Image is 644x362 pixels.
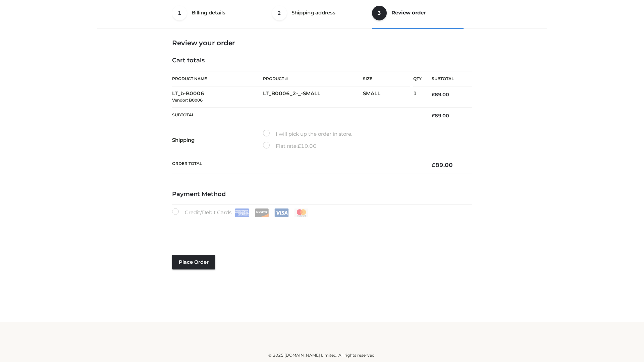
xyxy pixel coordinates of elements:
iframe: Secure payment input frame [171,216,471,240]
bdi: 89.00 [432,162,453,168]
img: Mastercard [294,208,309,217]
th: Subtotal [422,71,472,86]
div: © 2025 [DOMAIN_NAME] Limited. All rights reserved. [100,352,544,359]
label: I will pick up the order in store. [263,130,352,138]
label: Credit/Debit Cards [172,208,309,217]
bdi: 10.00 [298,143,317,149]
th: Subtotal [172,107,422,124]
h3: Review your order [172,39,472,47]
small: Vendor: B0006 [172,98,203,103]
span: £ [432,162,435,168]
h4: Payment Method [172,191,472,198]
td: LT_b-B0006 [172,86,263,108]
img: Visa [274,208,289,217]
span: £ [432,92,435,98]
th: Shipping [172,124,263,156]
th: Order Total [172,156,422,174]
button: Place order [172,255,215,269]
bdi: 89.00 [432,113,449,119]
img: Amex [235,208,249,217]
td: 1 [413,86,422,108]
th: Qty [413,71,422,86]
th: Size [363,71,410,86]
label: Flat rate: [263,142,317,150]
td: LT_B0006_2-_-SMALL [263,86,363,108]
h4: Cart totals [172,57,472,64]
img: Discover [255,208,269,217]
td: SMALL [363,86,413,108]
th: Product # [263,71,363,86]
th: Product Name [172,71,263,86]
span: £ [298,143,301,149]
bdi: 89.00 [432,92,449,98]
span: £ [432,113,435,119]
